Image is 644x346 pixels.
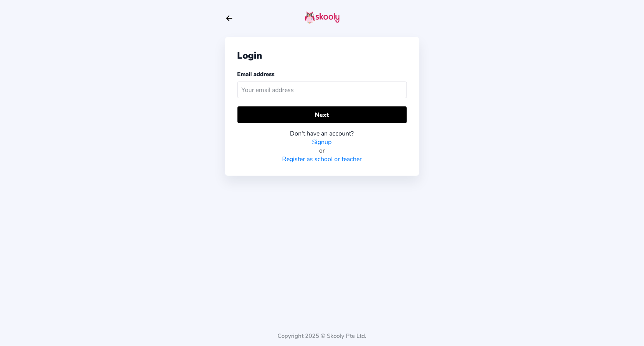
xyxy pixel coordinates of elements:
[237,49,407,62] div: Login
[237,146,407,155] div: or
[237,82,407,98] input: Your email address
[225,14,234,23] button: arrow back outline
[237,106,407,123] button: Next
[237,129,407,138] div: Don't have an account?
[282,155,362,163] a: Register as school or teacher
[305,11,340,24] img: skooly-logo.png
[312,138,332,146] a: Signup
[237,70,275,78] label: Email address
